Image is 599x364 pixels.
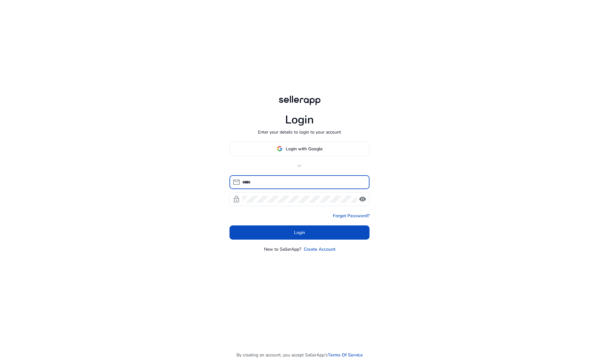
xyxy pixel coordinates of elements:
p: Enter your details to login to your account [258,129,341,135]
span: lock [233,195,240,203]
span: visibility [359,195,366,203]
span: Login [294,229,305,236]
p: or [229,162,370,169]
span: mail [233,178,240,186]
button: Login [229,225,370,240]
h1: Login [285,113,314,127]
a: Terms Of Service [328,352,363,358]
a: Forgot Password? [333,212,370,219]
button: Login with Google [229,142,370,156]
p: New to SellerApp? [264,246,301,253]
span: Login with Google [286,146,322,152]
a: Create Account [304,246,335,253]
img: google-logo.svg [277,146,283,152]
